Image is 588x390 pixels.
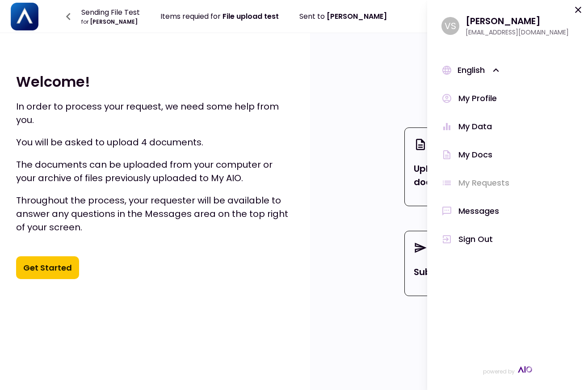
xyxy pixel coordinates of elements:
[441,17,459,35] div: V S
[414,162,484,189] p: Upload 4 documents
[16,194,294,234] p: Throughout the process, your requester will be available to answer any questions in the Messages ...
[327,11,387,21] span: [PERSON_NAME]
[223,11,279,21] span: File upload test
[458,148,492,161] div: My Docs
[518,366,533,373] img: AIO Logo
[81,7,140,18] div: Sending File Test
[466,14,569,28] div: [PERSON_NAME]
[160,11,279,22] div: Items requied for
[458,92,497,104] div: My Profile
[483,368,515,376] span: powered by
[16,256,79,280] button: Get Started
[16,100,294,127] p: In order to process your request, we need some help from you.
[16,136,294,149] p: You will be asked to upload 4 documents.
[458,64,502,76] div: English
[81,18,140,26] div: [PERSON_NAME]
[299,11,387,22] div: Sent to
[11,3,38,30] img: Logo
[458,177,509,189] div: My Requests
[458,205,499,217] div: Messages
[458,120,492,132] div: My Data
[16,72,294,91] h1: Welcome !
[573,4,584,18] button: Ok, close
[466,28,569,37] div: [EMAIL_ADDRESS][DOMAIN_NAME]
[414,265,484,279] p: Submit items
[81,18,88,25] span: for
[458,233,493,245] div: Sign Out
[16,158,294,185] p: The documents can be uploaded from your computer or your archive of files previously uploaded to ...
